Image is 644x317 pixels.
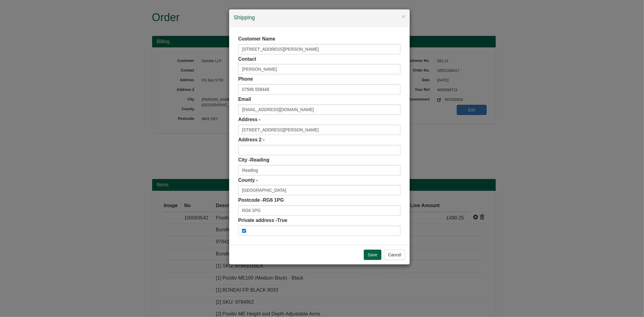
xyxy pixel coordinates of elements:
label: County - [238,177,258,184]
label: Address 2 - [238,136,264,143]
span: Reading [250,157,269,162]
span: RG6 1PG [263,197,284,203]
label: City - [238,157,269,164]
label: Address - [238,116,261,123]
input: Save [364,250,381,260]
label: Contact [238,56,256,63]
label: Phone [238,76,253,83]
h4: Shipping [234,14,405,22]
label: Postcode - [238,197,284,204]
label: Customer Name [238,36,275,43]
button: × [402,13,405,20]
label: Email [238,96,251,103]
span: True [277,218,287,223]
button: Cancel [384,250,405,260]
label: Private address - [238,217,287,224]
